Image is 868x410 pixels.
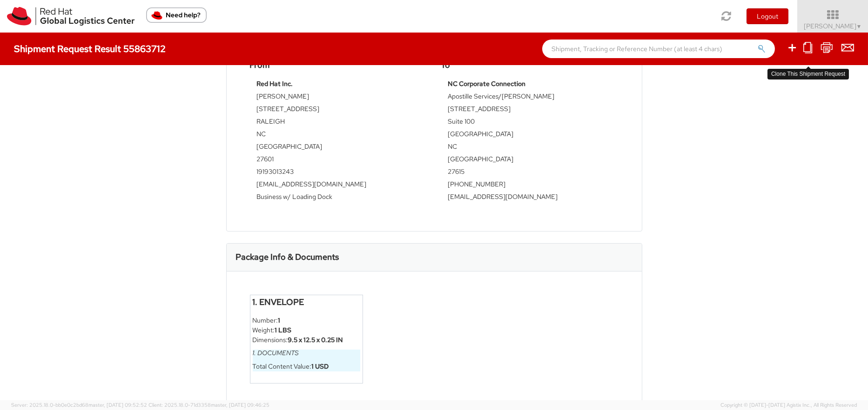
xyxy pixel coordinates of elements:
[257,142,420,154] td: [GEOGRAPHIC_DATA]
[236,252,339,262] h3: Package Info & Documents
[720,402,857,409] span: Copyright © [DATE]-[DATE] Agistix Inc., All Rights Reserved
[14,44,166,54] h4: Shipment Request Result 55863712
[11,402,147,408] span: Server: 2025.18.0-bb0e0c2bd68
[253,325,361,335] li: Weight:
[250,60,427,70] h4: From
[257,79,293,88] strong: Red Hat Inc.
[257,117,420,129] td: RALEIGH
[448,179,612,192] td: [PHONE_NUMBER]
[804,22,862,30] span: [PERSON_NAME]
[257,154,420,167] td: 27601
[448,129,612,142] td: [GEOGRAPHIC_DATA]
[257,192,420,205] td: Business w/ Loading Dock
[448,92,612,104] td: Apostille Services/[PERSON_NAME]
[542,40,775,58] input: Shipment, Tracking or Reference Number (at least 4 chars)
[278,316,281,324] strong: 1
[257,104,420,117] td: [STREET_ADDRESS]
[312,362,329,370] strong: 1 USD
[7,7,135,26] img: rh-logistics-00dfa346123c4ec078e1.svg
[448,79,526,88] strong: NC Corporate Connection
[257,167,420,179] td: 19193013243
[211,402,269,408] span: master, [DATE] 09:46:25
[253,335,361,345] li: Dimensions:
[856,23,862,30] span: ▼
[448,192,612,205] td: [EMAIL_ADDRESS][DOMAIN_NAME]
[253,350,361,357] h6: 1. Documents
[253,298,361,307] h4: 1. Envelope
[448,117,612,129] td: Suite 100
[148,402,269,408] span: Client: 2025.18.0-71d3358
[448,167,612,179] td: 27615
[747,8,788,24] button: Logout
[88,402,147,408] span: master, [DATE] 09:52:52
[275,326,292,334] strong: 1 LBS
[448,154,612,167] td: [GEOGRAPHIC_DATA]
[257,179,420,192] td: [EMAIL_ADDRESS][DOMAIN_NAME]
[448,142,612,154] td: NC
[253,316,361,325] li: Number:
[257,92,420,104] td: [PERSON_NAME]
[146,7,207,23] button: Need help?
[257,129,420,142] td: NC
[253,362,361,371] li: Total Content Value:
[767,69,849,79] div: Clone This Shipment Request
[441,60,619,70] h4: To
[448,104,612,117] td: [STREET_ADDRESS]
[288,336,343,344] strong: 9.5 x 12.5 x 0.25 IN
